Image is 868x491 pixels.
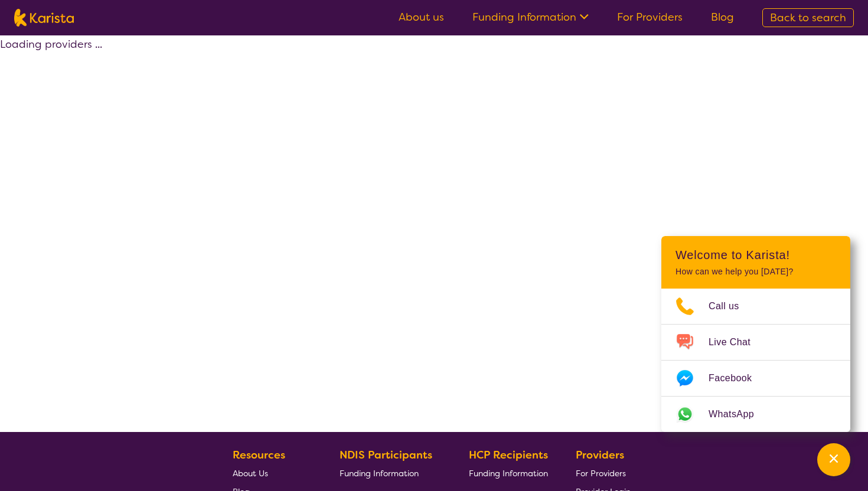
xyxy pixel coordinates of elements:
[469,448,548,462] b: HCP Recipients
[576,464,631,482] a: For Providers
[709,333,765,351] span: Live Chat
[711,10,734,24] a: Blog
[770,11,846,25] span: Back to search
[661,289,850,432] ul: Choose channel
[399,10,444,24] a: About us
[233,448,285,462] b: Resources
[709,405,768,423] span: WhatsApp
[469,464,548,482] a: Funding Information
[472,10,589,24] a: Funding Information
[576,448,624,462] b: Providers
[661,236,850,432] div: Channel Menu
[340,464,441,482] a: Funding Information
[817,443,850,476] button: Channel Menu
[762,8,854,27] a: Back to search
[233,464,312,482] a: About Us
[340,468,419,479] span: Funding Information
[661,397,850,432] a: Web link opens in a new tab.
[340,448,432,462] b: NDIS Participants
[576,468,626,479] span: For Providers
[469,468,548,479] span: Funding Information
[676,267,836,277] p: How can we help you [DATE]?
[709,297,753,315] span: Call us
[676,248,836,262] h2: Welcome to Karista!
[617,10,683,24] a: For Providers
[709,369,766,387] span: Facebook
[233,468,268,479] span: About Us
[14,9,74,27] img: Karista logo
